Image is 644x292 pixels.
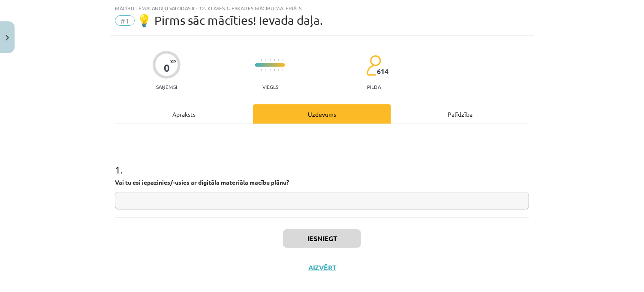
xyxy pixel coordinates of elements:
[115,178,289,186] strong: Vai tu esi iepazinies/-usies ar digitāla materiāla macību plānu?
[270,59,271,61] img: icon-short-line-57e1e144782c952c97e751825c79c345078a6d821885a25fce030b3d8c18986b.svg
[283,69,283,71] img: icon-short-line-57e1e144782c952c97e751825c79c345078a6d821885a25fce030b3d8c18986b.svg
[115,149,529,175] h1: 1 .
[164,62,170,74] div: 0
[262,84,278,90] p: Viegls
[391,104,529,124] div: Palīdzība
[278,69,279,71] img: icon-short-line-57e1e144782c952c97e751825c79c345078a6d821885a25fce030b3d8c18986b.svg
[278,59,279,61] img: icon-short-line-57e1e144782c952c97e751825c79c345078a6d821885a25fce030b3d8c18986b.svg
[170,59,176,64] span: XP
[377,68,388,75] span: 614
[306,263,338,272] button: Aizvērt
[261,69,262,71] img: icon-short-line-57e1e144782c952c97e751825c79c345078a6d821885a25fce030b3d8c18986b.svg
[261,59,262,61] img: icon-short-line-57e1e144782c952c97e751825c79c345078a6d821885a25fce030b3d8c18986b.svg
[283,229,361,248] button: Iesniegt
[367,84,381,90] p: pilda
[265,69,266,71] img: icon-short-line-57e1e144782c952c97e751825c79c345078a6d821885a25fce030b3d8c18986b.svg
[274,59,275,61] img: icon-short-line-57e1e144782c952c97e751825c79c345078a6d821885a25fce030b3d8c18986b.svg
[265,59,266,61] img: icon-short-line-57e1e144782c952c97e751825c79c345078a6d821885a25fce030b3d8c18986b.svg
[115,5,529,11] div: Mācību tēma: Angļu valodas ii - 12. klases 1.ieskaites mācību materiāls
[270,69,271,71] img: icon-short-line-57e1e144782c952c97e751825c79c345078a6d821885a25fce030b3d8c18986b.svg
[137,13,323,27] span: 💡 Pirms sāc mācīties! Ievada daļa.
[153,84,181,90] p: Saņemsi
[257,57,258,74] img: icon-long-line-d9ea69661e0d244f92f715978eff75569469978d946b2353a9bb055b3ed8787d.svg
[366,55,381,76] img: students-c634bb4e5e11cddfef0936a35e636f08e4e9abd3cc4e673bd6f9a4125e45ecb1.svg
[274,69,275,71] img: icon-short-line-57e1e144782c952c97e751825c79c345078a6d821885a25fce030b3d8c18986b.svg
[115,104,253,124] div: Apraksts
[253,104,391,124] div: Uzdevums
[6,35,9,41] img: icon-close-lesson-0947bae3869378f0d4975bcd49f059093ad1ed9edebbc8119c70593378902aed.svg
[283,59,283,61] img: icon-short-line-57e1e144782c952c97e751825c79c345078a6d821885a25fce030b3d8c18986b.svg
[115,15,135,26] span: #1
